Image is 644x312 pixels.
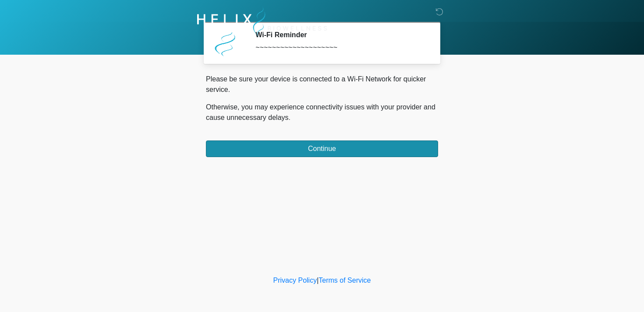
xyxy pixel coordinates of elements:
[255,42,425,53] div: ~~~~~~~~~~~~~~~~~~~~
[318,277,371,284] a: Terms of Service
[317,277,318,284] a: |
[206,74,438,95] p: Please be sure your device is connected to a Wi-Fi Network for quicker service.
[273,277,317,284] a: Privacy Policy
[197,7,327,38] img: Helix Biowellness Logo
[289,114,290,121] span: .
[206,140,438,157] button: Continue
[206,102,438,123] p: Otherwise, you may experience connectivity issues with your provider and cause unnecessary delays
